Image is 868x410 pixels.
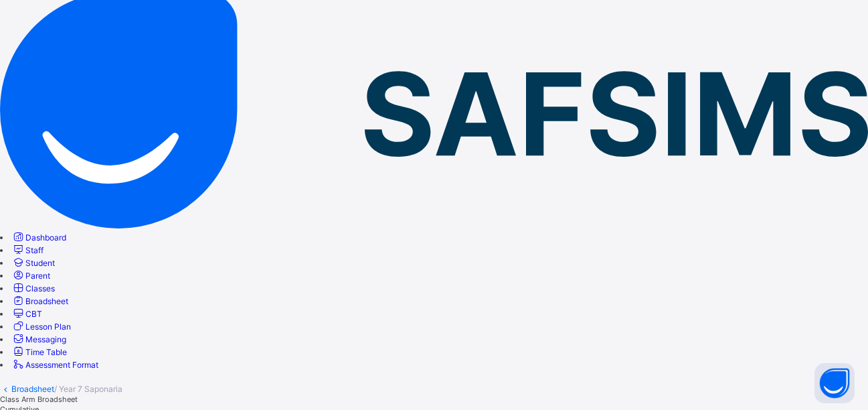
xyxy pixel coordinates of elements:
span: Student [25,258,55,268]
a: CBT [11,309,42,319]
a: Time Table [11,347,67,357]
a: Broadsheet [11,384,54,394]
a: Parent [11,271,50,281]
span: Dashboard [25,232,66,243]
span: Classes [25,283,55,293]
span: Parent [25,271,50,281]
span: CBT [25,309,42,319]
a: Broadsheet [11,296,68,306]
span: Assessment Format [25,360,98,370]
a: Staff [11,245,44,255]
a: Lesson Plan [11,322,71,332]
span: Lesson Plan [25,322,71,332]
a: Classes [11,283,55,293]
a: Dashboard [11,232,66,243]
span: Messaging [25,334,66,344]
a: Student [11,258,55,268]
button: Open asap [814,363,855,403]
a: Assessment Format [11,360,98,370]
span: Staff [25,245,44,255]
span: / Year 7 Saponaria [54,384,122,394]
span: Time Table [25,347,67,357]
span: Broadsheet [25,296,68,306]
a: Messaging [11,334,66,344]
